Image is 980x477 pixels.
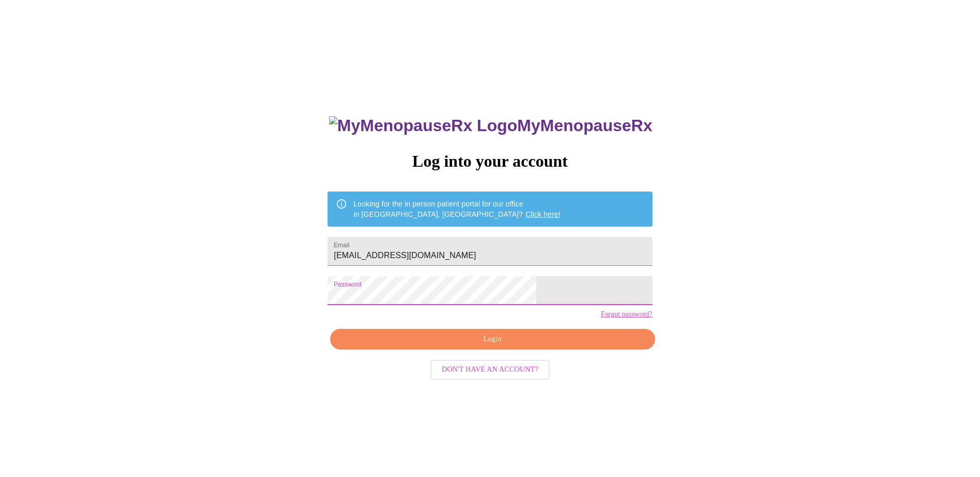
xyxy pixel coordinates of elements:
h3: MyMenopauseRx [329,116,652,135]
img: MyMenopauseRx Logo [329,116,517,135]
h3: Log into your account [328,152,652,171]
a: Click here! [525,210,561,218]
span: Don't have an account? [442,363,538,376]
a: Don't have an account? [428,364,552,373]
span: Login [342,333,643,346]
div: Looking for the in person patient portal for our office in [GEOGRAPHIC_DATA], [GEOGRAPHIC_DATA]? [353,195,561,224]
button: Don't have an account? [430,360,550,380]
button: Login [330,329,655,350]
a: Forgot password? [601,310,652,319]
